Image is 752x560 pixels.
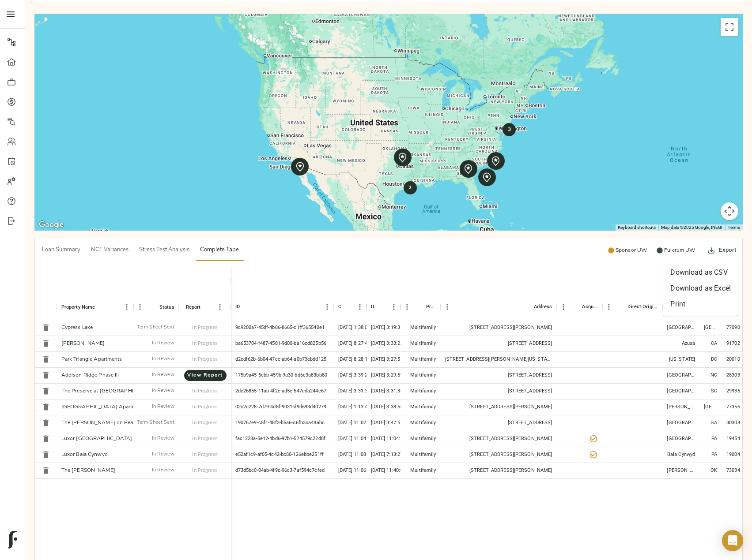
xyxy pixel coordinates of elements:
div: 1 Preserve Ave W, Port Royal, SC 29935, USA [508,388,552,395]
button: Menu [353,300,367,314]
strong: 2 [408,185,412,190]
a: Cypress Lake [61,325,93,330]
strong: 3 [508,127,511,132]
div: 155 Plez Morgan, Montgomery, TX 77356, USA [469,403,552,411]
div: Multifamily [410,340,436,347]
div: Multifamily [410,435,436,442]
div: [DATE] 3:39:25 pm [334,368,367,384]
div: 19454 [726,435,740,442]
a: Addison Ridge Phase III [61,373,119,378]
div: [DATE] 3:29:59 pm [367,368,401,384]
button: Delete [39,448,53,461]
p: Sponsor UW [616,246,647,254]
div: Direct Origination (T/F) [602,294,662,320]
a: The Preserve at [GEOGRAPHIC_DATA] [61,388,156,394]
div: Address [534,294,552,320]
li: Download as Excel [663,280,738,296]
div: 02c2c228-7d79-4d8f-9031-d9d693d40279 [235,403,326,411]
div: ID [235,294,240,320]
div: 77090 [726,324,740,331]
div: 91702 [726,340,740,347]
div: 710 Piper Farm Rd, Fayetteville, NC 28303, USA [508,372,552,379]
div: Property Type [426,294,436,320]
div: Open Intercom Messenger [722,530,743,551]
button: Sort [201,301,213,313]
button: Menu [441,300,454,314]
div: North Wales [667,435,695,442]
div: ba653704-f487-4581-9d00-ba16cd825b56 [235,340,326,347]
a: The [PERSON_NAME] on Peachtree [61,420,148,426]
button: Delete [39,369,53,382]
div: 77356 [726,403,740,411]
p: In Progress [192,435,217,442]
li: Download as CSV [663,265,738,280]
div: Multifamily [410,372,436,379]
div: 20010 [726,356,740,363]
p: In Review [152,356,174,363]
div: Multifamily [410,403,436,411]
a: [GEOGRAPHIC_DATA] Apartments [61,404,147,410]
img: logo [8,531,17,549]
div: Direct Origination (T/F) [627,294,658,320]
p: In Review [152,435,174,443]
span: Complete Tape [200,245,239,255]
div: [DATE] 8:28:12 pm [334,352,367,368]
div: [DATE] 3:31:36 pm [334,384,367,399]
div: Report [179,294,231,320]
div: Atlanta [667,419,695,426]
div: Property Name [61,294,95,320]
div: DC [711,356,717,363]
div: CA [711,340,717,347]
button: Sort [375,301,387,313]
div: 415 Stump Rd, North Wales, PA 19454, USA [469,435,552,442]
div: [DATE] 11:40:00 am [367,463,401,479]
div: Multifamily [410,467,436,474]
p: In Progress [192,324,217,331]
button: Sort [240,301,252,313]
div: Azusa [682,340,695,347]
a: Park Triangle Apartments [61,357,122,362]
div: Multifamily [410,451,436,458]
button: Menu [602,300,615,314]
a: Luxor [GEOGRAPHIC_DATA] [61,436,132,441]
p: In Review [152,403,174,411]
p: In Progress [192,403,217,411]
p: In Review [152,340,174,347]
div: Updated At [371,294,375,320]
div: 217 E Campbell St, Edmond, OK 73034, USA [469,467,552,474]
button: Delete [39,321,53,334]
div: [DATE] 1:13:43 pm [334,399,367,415]
div: OK [710,467,717,474]
p: Term Sheet Sent [137,419,174,427]
button: Sort [341,301,353,313]
p: Term Sheet Sent [137,324,174,332]
div: 30308 [726,419,740,426]
div: Created At [334,294,367,320]
button: Menu [556,300,570,314]
button: Delete [39,337,53,350]
button: Map camera controls [721,202,738,220]
a: [PERSON_NAME] [61,341,105,346]
div: PA [711,451,717,458]
img: Google [37,219,66,231]
div: [DATE] 3:27:55 pm [367,352,401,368]
div: ID [231,294,334,320]
button: Menu [133,300,147,314]
div: fac1228a-5e12-4bd6-97b1-574579c22d8f [235,435,325,442]
div: Multifamily [410,388,436,395]
a: The [PERSON_NAME] [61,468,115,473]
ul: Export [663,261,738,316]
div: Washington [669,356,695,363]
button: Sort [570,301,582,313]
div: PA [711,435,717,442]
div: 555 Butterfield Rd, Houston, TX 77090, USA [469,324,552,331]
a: View Report [184,370,227,381]
div: [DATE] 3:31:36 pm [367,384,401,399]
p: In Progress [192,388,217,395]
div: Created At [338,294,341,320]
li: Print [663,296,738,312]
p: Fulcrum UW [664,246,695,254]
div: 9c9200a7-45df-4b86-8665-c1ff365540e1 [235,324,325,331]
p: In Review [152,467,174,474]
button: Export [707,240,738,261]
